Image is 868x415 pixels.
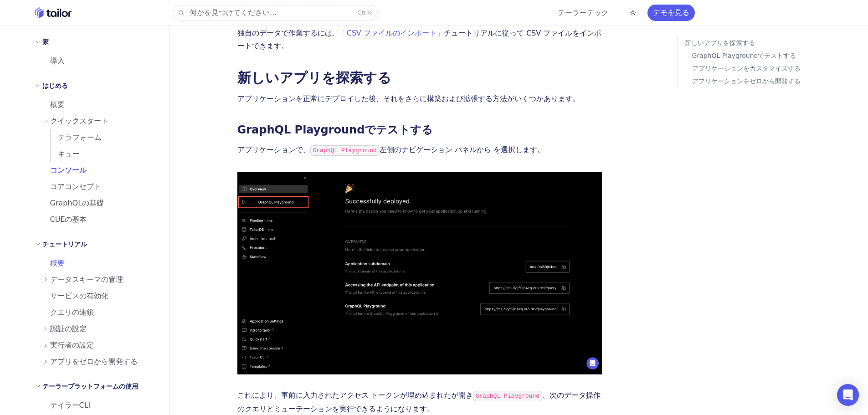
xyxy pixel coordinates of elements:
[237,94,580,103] font: アプリケーションを正常にデプロイした後、それをさらに構築および拡張する方法がいくつかあります。
[39,255,159,272] a: 概要
[50,182,101,191] font: コアコンセプト
[692,49,841,62] a: GraphQL Playgroundでテストする
[39,97,159,113] a: 概要
[173,5,377,20] button: 何かを見つけてください...CtrlK
[237,391,473,400] font: これにより、事前に入力されたアクセス トークンが埋め込まれたが開き
[50,324,87,333] font: 認証の設定
[50,117,108,125] font: クイックスタート
[39,397,159,414] a: テイラーCLI
[50,292,108,300] font: サービスの有効化
[237,123,433,136] a: GraphQL Playgroundでテストする
[50,259,65,267] font: 概要
[39,179,159,195] a: コアコンセプト
[50,215,87,224] font: CUEの基本
[647,5,695,21] a: デモを見る
[42,82,68,89] font: はじめる
[50,357,138,366] font: アプリをゼロから開発する
[692,75,841,87] a: アプリケーションをゼロから開発する
[35,7,72,18] a: 家
[50,275,123,284] font: データスキーマの管理
[58,149,80,158] font: キュー
[39,195,159,211] a: GraphQLの基礎
[39,211,159,228] a: CUEの基本
[837,384,859,406] div: インターコムメッセンジャーを開く
[42,38,49,46] font: 家
[685,39,755,46] font: 新しいアプリを探索する
[692,52,796,59] font: GraphQL Playgroundでテストする
[237,70,391,86] a: 新しいアプリを探索する
[42,383,138,390] font: テーラープラットフォームの使用
[237,172,602,374] img: 埋め込みGraphQLプレイグラウンドのハイライト
[190,8,277,17] font: 何かを見つけてください...
[653,8,689,17] font: デモを見る
[50,401,91,410] font: テイラーCLI
[237,145,310,154] font: アプリケーションで、
[310,145,380,156] code: GraphQL Playground
[50,56,65,65] font: 導入
[473,391,542,401] code: GraphQL Playground
[50,166,87,174] font: コンソール
[237,29,339,37] font: 独自のデータで作業するには、
[368,9,372,16] kbd: K
[692,77,801,85] font: アプリケーションをゼロから開発する
[39,288,159,304] a: サービスの有効化
[558,8,609,17] a: テーラーテック
[50,199,104,207] font: GraphQLの基礎
[685,36,841,49] a: 新しいアプリを探索する
[50,308,94,317] font: クエリの連鎖
[51,146,159,162] a: キュー
[58,133,102,142] font: テラフォーム
[339,29,444,37] a: 「CSV ファイルのインポート」
[42,241,87,248] font: チュートリアル
[237,391,601,413] font: 、次のデータ操作のクエリとミューテーションを実行できるようになります。
[39,162,159,179] a: コンソール
[357,9,368,16] kbd: Ctrl
[50,341,94,349] font: 実行者の設定
[692,62,841,75] a: アプリケーションをカスタマイズする
[51,129,159,146] a: テラフォーム
[39,53,159,69] a: 導入
[380,145,544,154] font: 左側のナビゲーション パネルから を選択します。
[50,100,65,109] font: 概要
[39,304,159,321] a: クエリの連鎖
[627,7,638,18] button: ダークモードを切り替える
[692,65,801,72] font: アプリケーションをカスタマイズする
